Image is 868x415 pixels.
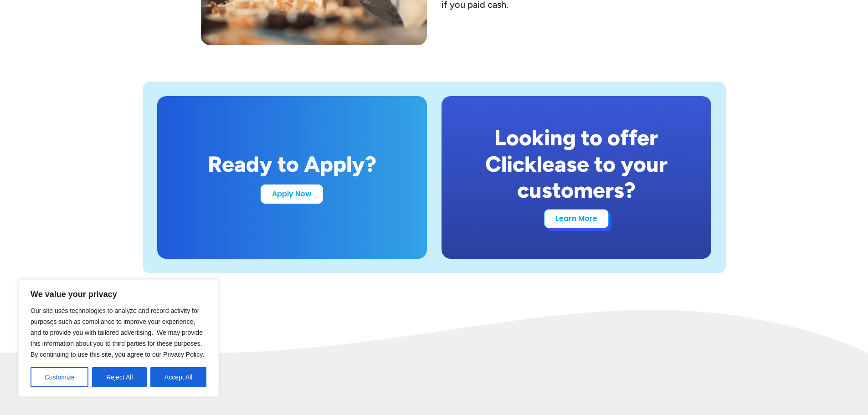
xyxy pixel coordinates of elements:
div: Ready to Apply? [208,151,376,178]
button: Customize [31,367,88,387]
p: We value your privacy [31,289,206,300]
span: Our site uses technologies to analyze and record activity for purposes such as compliance to impr... [31,307,204,358]
button: Accept All [150,367,206,387]
a: Learn More [544,209,609,228]
div: Looking to offer Clicklease to your customers? [463,125,689,204]
button: Reject All [92,367,147,387]
a: Apply Now [261,184,323,204]
div: We value your privacy [18,279,219,397]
